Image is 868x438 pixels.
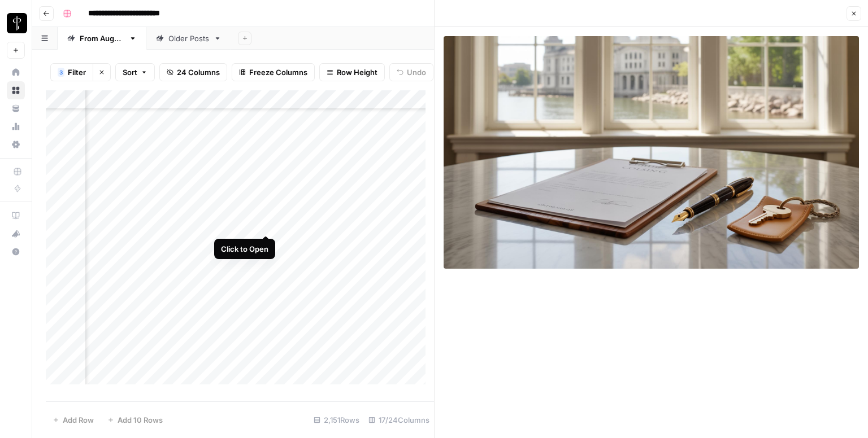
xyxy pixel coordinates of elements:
[407,67,426,78] span: Undo
[101,411,170,429] button: Add 10 Rows
[7,225,25,243] button: What's new?
[444,36,859,269] img: Row/Cell
[7,117,25,135] a: Usage
[80,33,124,44] div: From [DATE]
[123,67,137,78] span: Sort
[68,67,86,78] span: Filter
[7,99,25,117] a: Your Data
[7,13,27,33] img: LP Production Workloads Logo
[309,411,364,429] div: 2,151 Rows
[63,414,94,426] span: Add Row
[7,135,25,154] a: Settings
[364,411,434,429] div: 17/24 Columns
[249,67,307,78] span: Freeze Columns
[115,63,155,81] button: Sort
[221,243,268,255] div: Click to Open
[50,63,93,81] button: 3Filter
[146,27,231,50] a: Older Posts
[46,411,101,429] button: Add Row
[7,243,25,261] button: Help + Support
[319,63,385,81] button: Row Height
[177,67,220,78] span: 24 Columns
[7,9,25,37] button: Workspace: LP Production Workloads
[389,63,433,81] button: Undo
[232,63,315,81] button: Freeze Columns
[168,33,209,44] div: Older Posts
[7,207,25,225] a: AirOps Academy
[159,63,227,81] button: 24 Columns
[118,414,163,426] span: Add 10 Rows
[7,63,25,81] a: Home
[7,81,25,99] a: Browse
[58,68,64,77] div: 3
[58,27,146,50] a: From [DATE]
[7,225,24,242] div: What's new?
[337,67,377,78] span: Row Height
[59,68,63,77] span: 3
